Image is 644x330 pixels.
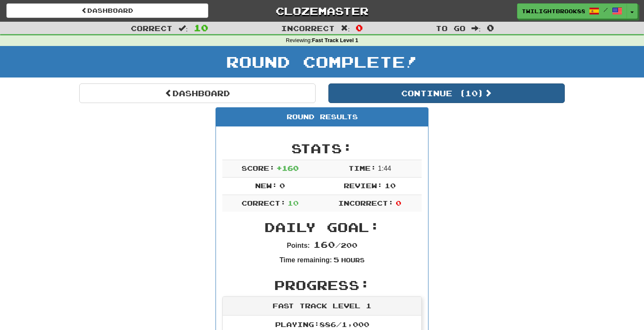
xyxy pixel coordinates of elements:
[338,199,394,207] span: Incorrect:
[313,241,357,249] span: / 200
[348,164,376,172] span: Time:
[312,37,359,43] strong: Fast Track Level 1
[281,24,335,32] span: Incorrect
[279,181,285,189] span: 0
[222,220,422,234] h2: Daily Goal:
[604,7,608,13] span: /
[385,181,396,189] span: 10
[341,25,350,32] span: :
[522,7,585,15] span: TwilightBrook8849
[313,239,335,250] span: 160
[178,25,188,32] span: :
[436,24,466,32] span: To go
[241,199,286,207] span: Correct:
[223,297,421,316] div: Fast Track Level 1
[275,320,369,328] span: Playing: 886 / 1,000
[517,3,627,19] a: TwilightBrook8849 /
[222,278,422,292] h2: Progress:
[194,23,208,33] span: 10
[221,3,423,18] a: Clozemaster
[79,83,316,103] a: Dashboard
[333,255,339,264] span: 5
[287,199,299,207] span: 10
[341,256,365,264] small: Hours
[471,25,481,32] span: :
[396,199,401,207] span: 0
[131,24,172,32] span: Correct
[216,108,428,126] div: Round Results
[356,23,363,33] span: 0
[222,141,422,155] h2: Stats:
[279,256,332,264] strong: Time remaining:
[6,3,208,18] a: Dashboard
[344,181,382,189] span: Review:
[487,23,494,33] span: 0
[3,53,641,70] h1: Round Complete!
[287,242,310,249] strong: Points:
[378,165,391,172] span: 1 : 44
[328,83,565,103] button: Continue (10)
[276,164,299,172] span: + 160
[255,181,277,189] span: New:
[241,164,275,172] span: Score:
